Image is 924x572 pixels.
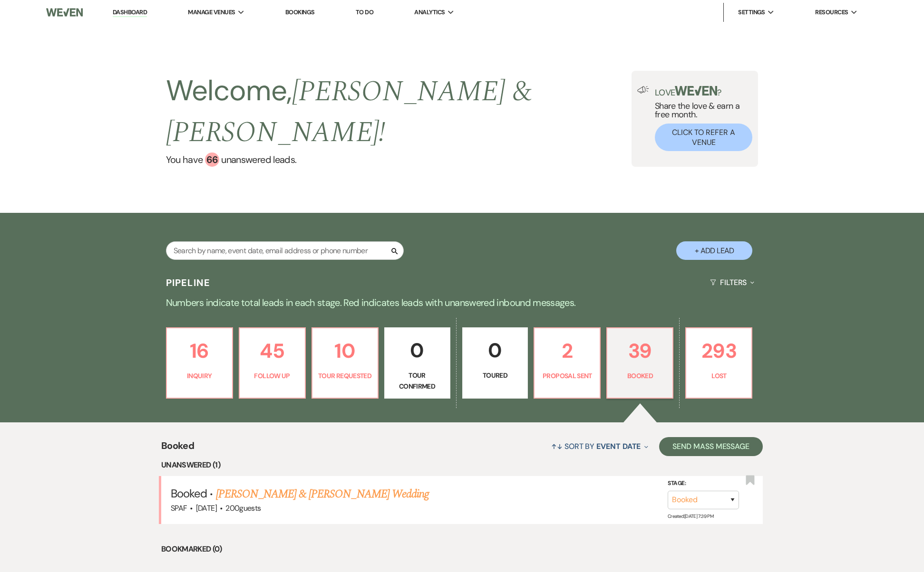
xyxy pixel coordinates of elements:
[46,2,83,22] img: Weven Logo
[205,153,219,167] div: 66
[171,486,207,501] span: Booked
[613,335,667,367] p: 39
[166,70,532,154] span: [PERSON_NAME] & [PERSON_NAME] !
[613,371,667,381] p: Booked
[655,124,752,151] button: Click to Refer a Venue
[196,503,217,513] span: [DATE]
[606,327,673,399] a: 39Booked
[166,276,211,289] h3: Pipeline
[113,8,147,17] a: Dashboard
[668,478,739,489] label: Stage:
[245,371,299,381] p: Follow Up
[540,335,594,367] p: 2
[166,327,233,399] a: 16Inquiry
[239,327,306,399] a: 45Follow Up
[468,370,522,381] p: Toured
[547,434,652,459] button: Sort By Event Date
[245,335,299,367] p: 45
[390,370,444,391] p: Tour Confirmed
[120,295,805,310] p: Numbers indicate total leads in each stage. Red indicates leads with unanswered inbound messages.
[414,8,445,17] span: Analytics
[637,86,649,94] img: loud-speaker-illustration.svg
[225,503,261,513] span: 200 guests
[676,241,752,260] button: + Add Lead
[692,335,746,367] p: 293
[685,327,752,399] a: 293Lost
[166,71,632,153] h2: Welcome,
[384,327,450,399] a: 0Tour Confirmed
[655,86,752,97] p: Love ?
[166,241,404,260] input: Search by name, event date, email address or phone number
[551,441,563,451] span: ↑↓
[649,86,752,151] div: Share the love & earn a free month.
[534,327,601,399] a: 2Proposal Sent
[462,327,528,399] a: 0Toured
[540,371,594,381] p: Proposal Sent
[216,486,429,503] a: [PERSON_NAME] & [PERSON_NAME] Wedding
[161,543,763,555] li: Bookmarked (0)
[668,513,713,519] span: Created: [DATE] 7:39 PM
[390,334,444,366] p: 0
[173,335,226,367] p: 16
[311,327,379,399] a: 10Tour Requested
[356,8,373,16] a: To Do
[161,439,194,459] span: Booked
[692,371,746,381] p: Lost
[173,371,226,381] p: Inquiry
[468,334,522,366] p: 0
[738,8,765,17] span: Settings
[659,437,763,456] button: Send Mass Message
[815,8,848,17] span: Resources
[285,8,315,16] a: Bookings
[675,86,717,95] img: weven-logo-green.svg
[596,441,641,451] span: Event Date
[188,8,235,17] span: Manage Venues
[318,371,372,381] p: Tour Requested
[171,503,187,513] span: SPAF
[166,153,632,167] a: You have 66 unanswered leads.
[161,459,763,471] li: Unanswered (1)
[318,335,372,367] p: 10
[706,270,758,295] button: Filters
